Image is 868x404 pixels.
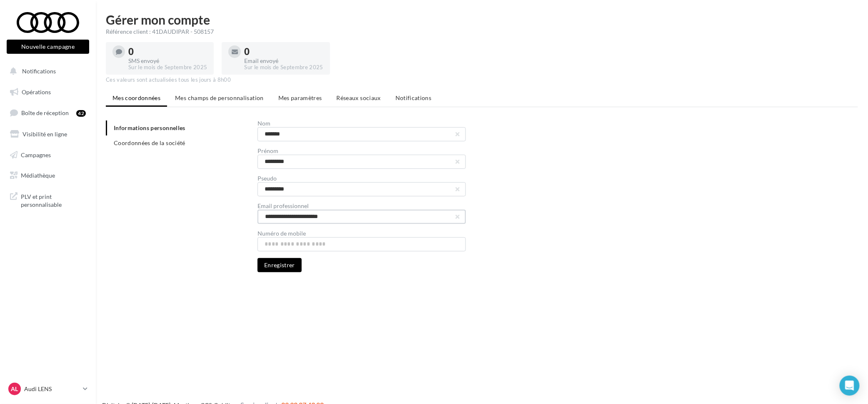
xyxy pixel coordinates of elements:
span: Campagnes [21,151,51,158]
div: Pseudo [258,176,466,181]
span: Mes champs de personnalisation [175,94,264,101]
span: PLV et print personnalisable [21,191,86,209]
p: Audi LENS [24,385,80,393]
div: SMS envoyé [128,58,207,64]
button: Notifications [5,63,88,80]
span: Notifications [395,94,432,101]
span: Mes paramètres [278,94,322,101]
a: AL Audi LENS [7,381,89,397]
div: Référence client : 41DAUDIPAR - 508157 [106,28,858,36]
button: Nouvelle campagne [7,40,89,54]
div: Nom [258,120,466,126]
div: 0 [244,47,323,56]
a: Opérations [5,83,91,101]
span: Opérations [22,88,51,95]
div: Email professionnel [258,203,466,209]
div: Ces valeurs sont actualisées tous les jours à 8h00 [106,76,858,84]
div: 42 [76,110,86,117]
a: Visibilité en ligne [5,125,91,143]
button: Enregistrer [258,258,302,272]
span: Boîte de réception [21,109,69,116]
a: PLV et print personnalisable [5,188,91,212]
div: Numéro de mobile [258,231,466,236]
span: Visibilité en ligne [23,130,67,138]
span: Notifications [22,68,56,75]
span: Médiathèque [21,172,55,179]
span: Coordonnées de la société [114,139,185,146]
div: Open Intercom Messenger [840,376,860,396]
a: Médiathèque [5,167,91,184]
div: Sur le mois de Septembre 2025 [128,64,207,71]
div: 0 [128,47,207,56]
a: Campagnes [5,146,91,164]
div: Sur le mois de Septembre 2025 [244,64,323,71]
a: Boîte de réception42 [5,104,91,122]
span: AL [11,385,18,393]
div: Email envoyé [244,58,323,64]
div: Prénom [258,148,466,154]
span: Réseaux sociaux [337,94,381,101]
h1: Gérer mon compte [106,13,858,26]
